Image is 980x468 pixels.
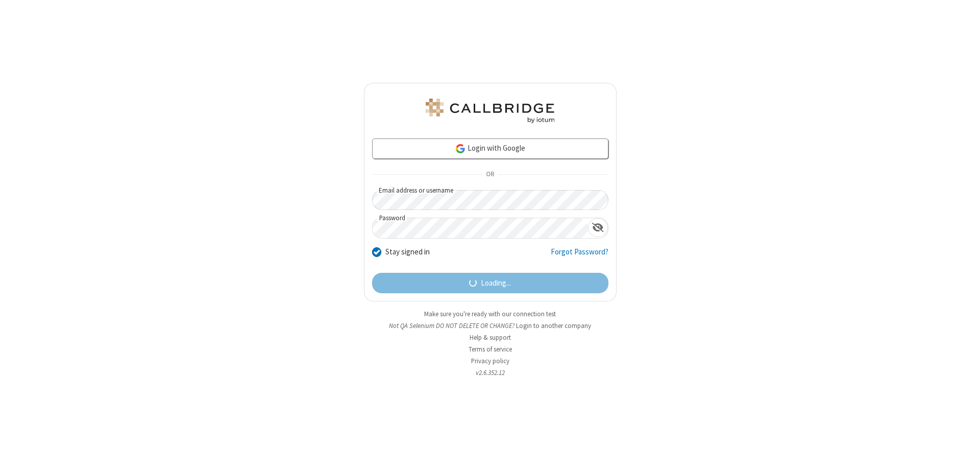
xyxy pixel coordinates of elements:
label: Stay signed in [385,246,430,258]
li: v2.6.352.12 [364,368,617,378]
span: OR [482,168,498,182]
a: Privacy policy [471,357,509,365]
img: QA Selenium DO NOT DELETE OR CHANGE [424,99,556,123]
a: Help & support [470,333,511,342]
a: Terms of service [469,345,512,354]
li: Not QA Selenium DO NOT DELETE OR CHANGE? [364,321,617,331]
input: Password [373,218,588,238]
iframe: Chat [954,441,972,461]
button: Loading... [372,273,608,293]
input: Email address or username [372,190,608,210]
a: Login with Google [372,138,608,159]
button: Login to another company [516,321,591,331]
span: Loading... [481,277,511,289]
img: google-icon.png [455,143,466,154]
a: Make sure you're ready with our connection test [424,310,556,318]
a: Forgot Password? [551,246,608,266]
div: Show password [588,218,608,237]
